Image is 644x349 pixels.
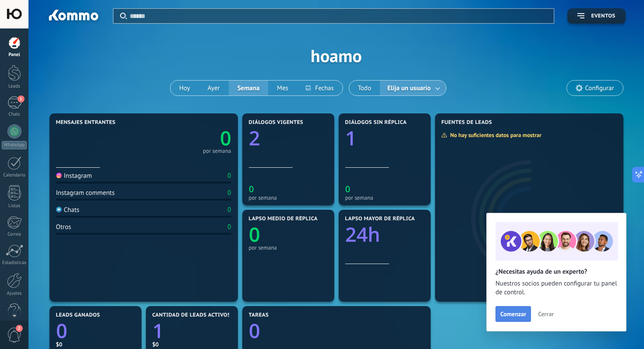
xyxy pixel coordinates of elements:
div: por semana [249,244,328,251]
button: Eventos [567,8,625,24]
div: Instagram [56,172,92,180]
button: Cerrar [534,307,558,321]
a: 0 [249,317,424,344]
div: $0 [152,341,231,348]
div: Chats [56,206,80,214]
div: Otros [56,223,71,231]
button: Ayer [199,81,229,95]
div: Listas [2,203,27,209]
span: Lapso medio de réplica [249,216,318,222]
div: Estadísticas [2,260,27,266]
button: Todo [349,81,380,95]
div: Instagram comments [56,189,115,197]
div: $0 [56,341,135,348]
span: Diálogos sin réplica [345,120,407,126]
span: Eventos [591,13,615,19]
button: Elija un usuario [380,81,446,95]
span: Nuestros socios pueden configurar tu panel de control. [495,279,617,297]
div: Panel [2,52,27,58]
span: Leads ganados [56,312,100,318]
button: Fechas [297,81,342,95]
a: 1 [152,317,231,344]
span: Fuentes de leads [442,120,492,126]
div: 0 [227,189,231,197]
button: Mes [268,81,297,95]
div: 0 [227,223,231,231]
text: 1 [345,125,357,152]
div: 0 [227,172,231,180]
text: 0 [345,183,350,195]
text: 0 [220,125,231,152]
div: Calendario [2,173,27,178]
text: 0 [249,221,260,248]
div: Correo [2,232,27,237]
text: 0 [249,183,254,195]
h2: ¿Necesitas ayuda de un experto? [495,268,617,276]
img: Chats [56,207,62,212]
span: Mensajes entrantes [56,120,116,126]
text: 0 [249,317,260,344]
div: 0 [227,206,231,214]
a: 0 [144,125,231,152]
span: Cerrar [538,311,554,317]
div: por semana [203,149,231,153]
text: 0 [56,317,67,344]
span: Cantidad de leads activos [152,312,231,318]
div: Leads [2,84,27,89]
span: Tareas [249,312,269,318]
span: Diálogos vigentes [249,120,304,126]
button: Comenzar [495,306,531,322]
text: 24h [345,221,380,248]
span: 1 [18,95,25,102]
button: Hoy [170,81,199,95]
div: por semana [345,194,424,201]
img: Instagram [56,173,62,178]
span: 2 [16,325,23,332]
a: 0 [56,317,135,344]
text: 2 [249,125,260,152]
div: No hay suficientes datos para mostrar [441,131,548,139]
span: Elija un usuario [386,82,432,94]
span: Lapso mayor de réplica [345,216,415,222]
div: por semana [249,194,328,201]
a: 24h [345,221,424,248]
text: 1 [152,317,164,344]
span: Comenzar [500,311,526,317]
button: Semana [229,81,269,95]
span: Configurar [585,85,614,92]
div: Chats [2,112,27,117]
div: Ajustes [2,291,27,296]
div: WhatsApp [2,141,27,149]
